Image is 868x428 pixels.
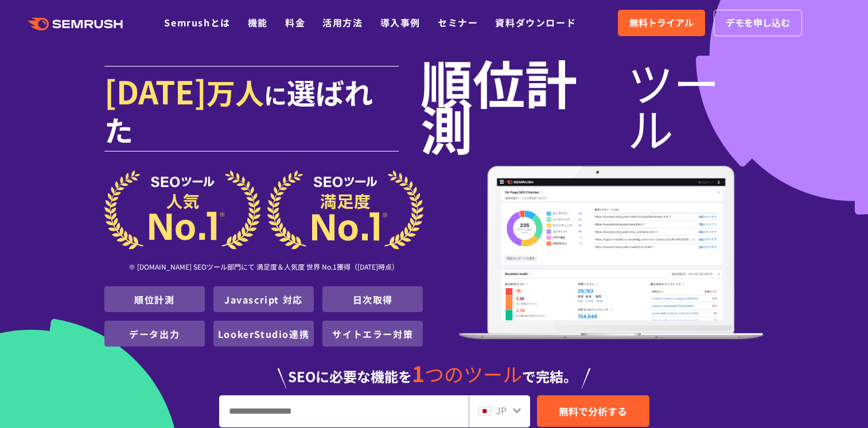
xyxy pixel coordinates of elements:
span: つのツール [425,360,522,388]
a: データ出力 [129,327,180,341]
a: サイトエラー対策 [332,327,413,341]
span: [DATE] [104,68,207,114]
span: JP [496,403,507,417]
a: 機能 [248,15,268,29]
span: に [264,78,287,111]
a: 無料で分析する [537,395,649,427]
a: 日次取得 [353,293,393,306]
span: ツール [628,59,764,150]
a: 導入事例 [380,15,421,29]
span: デモを申し込む [726,15,790,30]
span: で完結。 [522,366,577,386]
a: Semrushとは [164,15,230,29]
span: 万人 [207,71,264,112]
div: ※ [DOMAIN_NAME] SEOツール部門にて 満足度＆人気度 世界 No.1獲得（[DATE]時点） [104,250,423,286]
a: 活用方法 [322,15,363,29]
span: 無料トライアル [629,15,694,30]
span: 無料で分析する [559,404,627,418]
a: Javascript 対応 [224,293,303,306]
span: 選ばれた [104,71,373,150]
a: 順位計測 [134,293,174,306]
a: セミナー [438,15,478,29]
a: 料金 [285,15,305,29]
div: SEOに必要な機能を [104,351,764,389]
span: 順位計測 [421,59,628,150]
span: 1 [412,357,425,388]
a: デモを申し込む [714,10,802,36]
input: URL、キーワードを入力してください [220,396,468,427]
a: 無料トライアル [618,10,705,36]
a: 資料ダウンロード [495,15,576,29]
a: LookerStudio連携 [218,327,309,341]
